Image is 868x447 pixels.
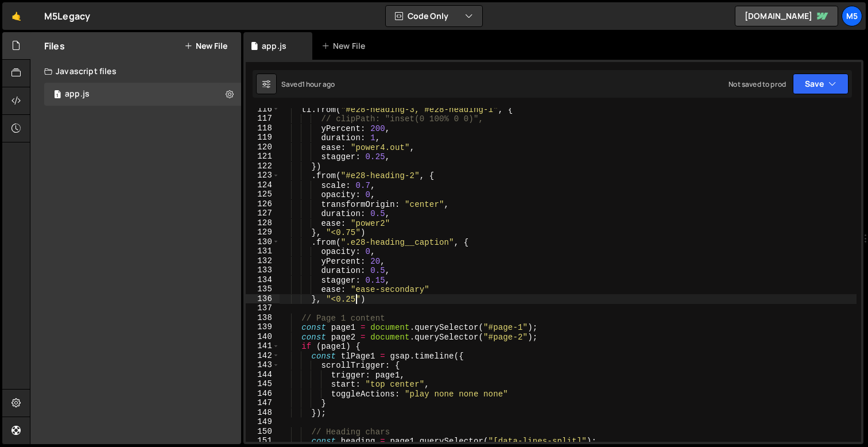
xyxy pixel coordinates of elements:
div: 149 [246,417,280,427]
div: 131 [246,246,280,256]
div: 144 [246,370,280,380]
button: Code Only [386,6,482,26]
a: 🤙 [2,2,30,30]
button: Save [793,74,848,94]
div: 133 [246,265,280,275]
a: [DOMAIN_NAME] [735,6,838,26]
div: 142 [246,351,280,361]
div: New File [321,40,370,52]
div: 137 [246,303,280,313]
div: 128 [246,218,280,228]
div: 150 [246,427,280,437]
div: 140 [246,332,280,342]
div: 147 [246,398,280,408]
div: 17055/46915.js [44,83,241,106]
div: 135 [246,284,280,294]
a: M5 [842,6,862,26]
div: 1 hour ago [302,79,335,89]
div: 122 [246,161,280,171]
div: 145 [246,379,280,389]
div: Not saved to prod [728,79,786,89]
div: 132 [246,256,280,266]
div: 123 [246,171,280,180]
div: 117 [246,114,280,124]
div: app.js [65,89,90,99]
div: 141 [246,341,280,351]
div: 126 [246,199,280,209]
div: 138 [246,313,280,323]
h2: Files [44,40,65,52]
div: 121 [246,152,280,161]
button: New File [184,41,227,51]
div: app.js [262,40,286,52]
div: 119 [246,133,280,142]
div: M5Legacy [44,9,90,23]
div: 151 [246,436,280,446]
div: Saved [281,79,335,89]
div: Javascript files [30,60,241,83]
div: 130 [246,237,280,247]
span: 1 [54,91,61,100]
div: 129 [246,228,280,237]
div: 136 [246,294,280,304]
div: 118 [246,124,280,133]
div: 125 [246,190,280,199]
div: 127 [246,209,280,218]
div: 139 [246,322,280,332]
div: 134 [246,275,280,285]
div: 148 [246,408,280,418]
div: 120 [246,142,280,152]
div: 146 [246,389,280,399]
div: 124 [246,180,280,190]
div: 116 [246,105,280,114]
div: 143 [246,360,280,370]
